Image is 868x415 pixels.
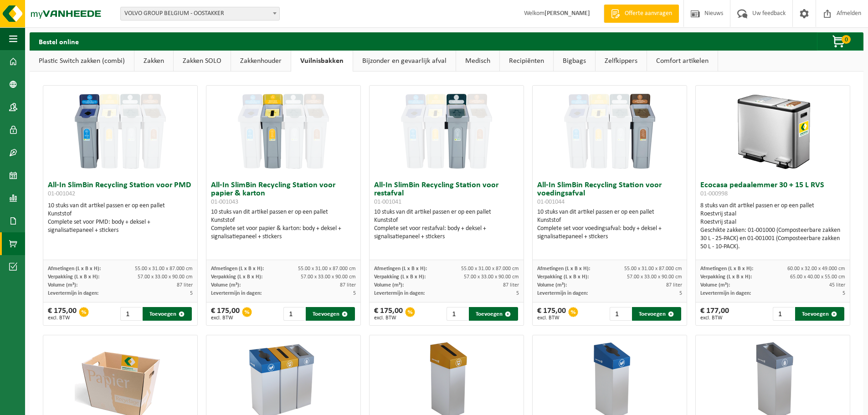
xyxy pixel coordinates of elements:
[537,307,566,321] div: € 175,00
[679,291,682,296] span: 5
[464,274,519,280] span: 57.00 x 33.00 x 90.00 cm
[622,9,674,18] span: Offerte aanvragen
[283,307,305,321] input: 1
[211,274,262,280] span: Verpakking (L x B x H):
[190,291,193,296] span: 5
[537,291,588,296] span: Levertermijn in dagen:
[632,307,681,321] button: Toevoegen
[48,266,101,272] span: Afmetingen (L x B x H):
[48,282,77,288] span: Volume (m³):
[817,32,863,51] button: 0
[211,181,356,206] h3: All-In SlimBin Recycling Station voor papier & karton
[537,199,565,205] span: 01-001044
[48,307,77,321] div: € 175,00
[700,218,845,226] div: Roestvrij staal
[554,51,595,72] a: Bigbags
[48,274,99,280] span: Verpakking (L x B x H):
[537,208,682,241] div: 10 stuks van dit artikel passen er op een pallet
[537,315,566,321] span: excl. BTW
[291,51,353,72] a: Vuilnisbakken
[700,226,845,251] div: Geschikte zakken: 01-001000 (Composteerbare zakken 30 L - 25-PACK) en 01-001001 (Composteerbare z...
[374,291,425,296] span: Levertermijn in dagen:
[211,282,241,288] span: Volume (m³):
[231,51,291,72] a: Zakkenhouder
[174,51,231,72] a: Zakken SOLO
[301,274,356,280] span: 57.00 x 33.00 x 90.00 cm
[773,307,794,321] input: 1
[537,216,682,225] div: Kunststof
[787,266,845,272] span: 60.00 x 32.00 x 49.000 cm
[211,307,240,321] div: € 175,00
[177,282,193,288] span: 87 liter
[795,307,844,321] button: Toevoegen
[537,282,567,288] span: Volume (m³):
[48,210,193,218] div: Kunststof
[503,282,519,288] span: 87 liter
[829,282,845,288] span: 45 liter
[374,181,519,206] h3: All-In SlimBin Recycling Station voor restafval
[353,51,456,72] a: Bijzonder en gevaarlijk afval
[447,307,468,321] input: 1
[500,51,553,72] a: Recipiënten
[134,51,173,72] a: Zakken
[75,86,166,177] img: 01-001042
[374,216,519,225] div: Kunststof
[135,266,193,272] span: 55.00 x 31.00 x 87.000 cm
[842,35,851,44] span: 0
[306,307,355,321] button: Toevoegen
[469,307,518,321] button: Toevoegen
[624,266,682,272] span: 55.00 x 31.00 x 87.000 cm
[604,5,679,23] a: Offerte aanvragen
[666,282,682,288] span: 87 liter
[700,190,728,197] span: 01-000998
[298,266,356,272] span: 55.00 x 31.00 x 87.000 cm
[211,291,262,296] span: Levertermijn in dagen:
[610,307,631,321] input: 1
[374,315,403,321] span: excl. BTW
[537,181,682,206] h3: All-In SlimBin Recycling Station voor voedingsafval
[700,210,845,218] div: Roestvrij staal
[143,307,192,321] button: Toevoegen
[120,307,142,321] input: 1
[544,10,590,17] strong: [PERSON_NAME]
[211,216,356,225] div: Kunststof
[516,291,519,296] span: 5
[627,274,682,280] span: 57.00 x 33.00 x 90.00 cm
[353,291,356,296] span: 5
[374,199,401,205] span: 01-001041
[121,7,279,20] span: VOLVO GROUP BELGIUM - OOSTAKKER
[30,51,134,72] a: Plastic Switch zakken (combi)
[48,218,193,235] div: Complete set voor PMD: body + deksel + signalisatiepaneel + stickers
[700,307,729,321] div: € 177,00
[211,225,356,241] div: Complete set voor papier & karton: body + deksel + signalisatiepaneel + stickers
[790,274,845,280] span: 65.00 x 40.00 x 55.00 cm
[48,190,75,197] span: 01-001042
[374,266,427,272] span: Afmetingen (L x B x H):
[374,307,403,321] div: € 175,00
[48,291,98,296] span: Levertermijn in dagen:
[842,291,845,296] span: 5
[537,225,682,241] div: Complete set voor voedingsafval: body + deksel + signalisatiepaneel + stickers
[596,51,647,72] a: Zelfkippers
[374,274,426,280] span: Verpakking (L x B x H):
[340,282,356,288] span: 87 liter
[211,315,240,321] span: excl. BTW
[211,199,238,205] span: 01-001043
[700,282,730,288] span: Volume (m³):
[401,86,492,177] img: 01-001041
[48,315,77,321] span: excl. BTW
[700,315,729,321] span: excl. BTW
[374,208,519,241] div: 10 stuks van dit artikel passen er op een pallet
[238,86,329,177] img: 01-001043
[374,225,519,241] div: Complete set voor restafval: body + deksel + signalisatiepaneel + stickers
[211,208,356,241] div: 10 stuks van dit artikel passen er op een pallet
[727,86,818,177] img: 01-000998
[647,51,718,72] a: Comfort artikelen
[537,266,590,272] span: Afmetingen (L x B x H):
[564,86,655,177] img: 01-001044
[700,202,845,251] div: 8 stuks van dit artikel passen er op een pallet
[537,274,589,280] span: Verpakking (L x B x H):
[700,291,751,296] span: Levertermijn in dagen:
[700,181,845,200] h3: Ecocasa pedaalemmer 30 + 15 L RVS
[700,274,752,280] span: Verpakking (L x B x H):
